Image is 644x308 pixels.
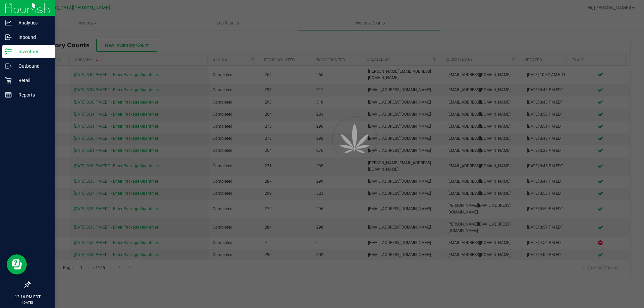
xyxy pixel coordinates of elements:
[3,294,52,300] p: 12:16 PM EDT
[5,63,12,69] inline-svg: Outbound
[7,254,27,274] iframe: Resource center
[5,91,12,98] inline-svg: Reports
[12,33,52,41] p: Inbound
[12,48,52,56] p: Inventory
[12,62,52,70] p: Outbound
[5,19,12,26] inline-svg: Analytics
[12,91,52,99] p: Reports
[12,76,52,84] p: Retail
[5,48,12,55] inline-svg: Inventory
[12,19,52,27] p: Analytics
[5,34,12,41] inline-svg: Inbound
[5,77,12,84] inline-svg: Retail
[3,300,52,305] p: [DATE]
